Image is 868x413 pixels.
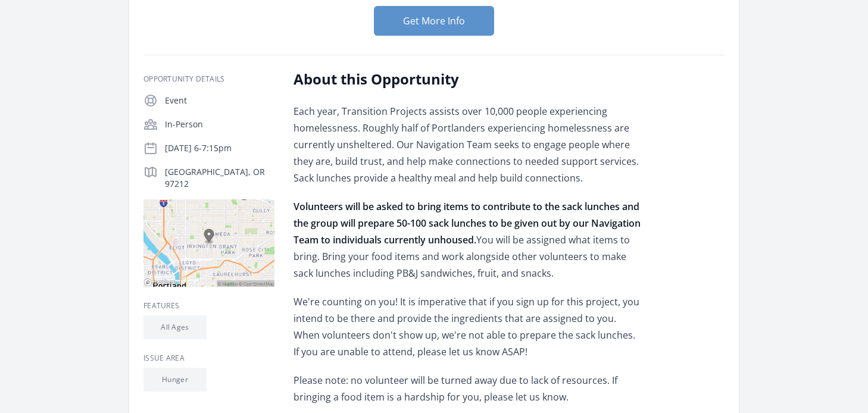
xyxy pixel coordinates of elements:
[143,315,207,339] li: All Ages
[165,142,274,154] p: [DATE] 6-7:15pm
[165,118,274,130] p: In-Person
[294,103,642,186] p: Each year, Transition Projects assists over 10,000 people experiencing homelessness. Roughly half...
[294,372,642,405] p: Please note: no volunteer will be turned away due to lack of resources. If bringing a food item i...
[143,353,274,363] h3: Issue area
[294,70,642,89] h2: About this Opportunity
[374,6,494,36] button: Get More Info
[294,293,642,360] p: We're counting on you! It is imperative that if you sign up for this project, you intend to be th...
[294,200,641,246] strong: Volunteers will be asked to bring items to contribute to the sack lunches and the group will prep...
[143,301,274,311] h3: Features
[165,166,274,190] p: [GEOGRAPHIC_DATA], OR 97212
[143,368,207,392] li: Hunger
[143,199,274,287] img: Map
[143,74,274,84] h3: Opportunity Details
[165,95,274,107] p: Event
[294,198,642,281] p: You will be assigned what items to bring. Bring your food items and work alongside other voluntee...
